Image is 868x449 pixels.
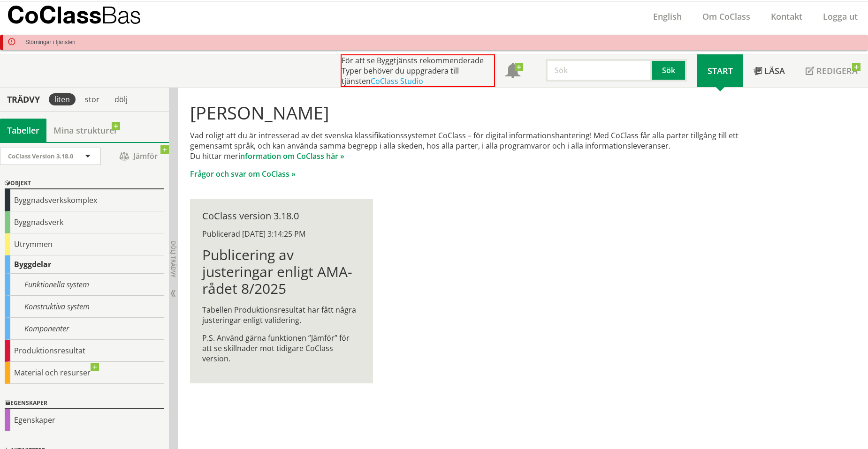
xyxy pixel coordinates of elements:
a: Frågor och svar om CoClass » [190,169,296,179]
div: Produktionsresultat [5,340,164,362]
p: Vad roligt att du är intresserad av det svenska klassifikationssystemet CoClass – för digital inf... [190,130,767,161]
div: CoClass version 3.18.0 [202,211,360,221]
span: CoClass Version 3.18.0 [8,152,73,160]
a: Redigera [795,54,868,87]
p: CoClass [7,9,141,20]
span: Notifikationer [505,64,520,79]
h1: [PERSON_NAME] [190,102,767,123]
div: Byggdelar [5,255,164,274]
div: Komponenter [5,318,164,340]
div: Utrymmen [5,233,164,255]
h1: Publicering av justeringar enligt AMA-rådet 8/2025 [202,247,360,297]
a: English [643,11,692,22]
div: Egenskaper [5,409,164,431]
p: P.S. Använd gärna funktionen ”Jämför” för att se skillnader mot tidigare CoClass version. [202,333,360,364]
div: Material och resurser [5,362,164,384]
div: liten [49,93,76,105]
a: Start [697,54,743,87]
div: Trädvy [2,94,45,105]
a: Logga ut [813,11,868,22]
a: Om CoClass [692,11,761,22]
span: Jämför [110,148,167,165]
div: För att se Byggtjänsts rekommenderade Typer behöver du uppgradera till tjänsten [341,54,495,87]
input: Sök [546,59,652,82]
span: Läsa [764,65,785,76]
a: CoClass Studio [371,76,423,86]
div: stor [79,93,105,105]
a: information om CoClass här » [238,151,344,161]
span: Bas [101,1,141,29]
div: Funktionella system [5,274,164,296]
button: Sök [652,59,687,82]
p: Tabellen Produktionsresultat har fått några justeringar enligt validering. [202,305,360,325]
span: Dölj trädvy [169,241,177,277]
a: Kontakt [761,11,813,22]
a: Mina strukturer [46,119,125,142]
div: Byggnadsverk [5,211,164,233]
div: Publicerad [DATE] 3:14:25 PM [202,229,360,239]
a: CoClassBas [7,2,161,31]
div: Byggnadsverkskomplex [5,189,164,211]
div: Objekt [5,178,164,189]
span: Start [708,65,733,76]
div: dölj [109,93,133,105]
span: Redigera [816,65,858,76]
a: Läsa [743,54,795,87]
div: Konstruktiva system [5,296,164,318]
div: Egenskaper [5,398,164,409]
